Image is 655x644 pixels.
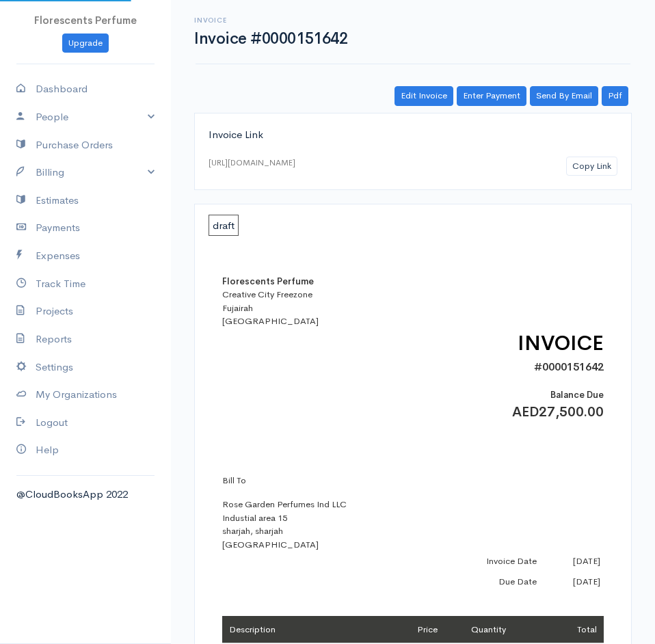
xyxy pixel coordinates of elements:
[209,127,617,143] div: Invoice Link
[62,33,109,53] a: Upgrade
[433,551,540,572] td: Invoice Date
[534,360,604,374] span: #0000151642
[530,86,598,106] a: Send By Email
[457,86,526,106] a: Enter Payment
[222,474,462,487] p: Bill To
[602,86,628,106] a: Pdf
[16,487,155,502] div: @CloudBooksApp 2022
[222,288,462,328] div: Creative City Freezone Fujairah [GEOGRAPHIC_DATA]
[433,572,540,592] td: Due Date
[550,389,604,401] span: Balance Due
[222,276,314,287] b: Florescents Perfume
[512,403,604,420] span: AED27,500.00
[34,14,137,27] span: Florescents Perfume
[540,572,604,592] td: [DATE]
[194,16,347,24] h6: Invoice
[444,616,532,643] td: Quantity
[540,551,604,572] td: [DATE]
[222,616,382,643] td: Description
[532,616,604,643] td: Total
[518,330,604,356] span: INVOICE
[194,30,347,47] h1: Invoice #0000151642
[395,86,453,106] a: Edit Invoice
[566,157,617,176] button: Copy Link
[222,474,462,552] div: Rose Garden Perfumes Ind LLC Industial area 15 sharjah, sharjah [GEOGRAPHIC_DATA]
[209,215,239,236] span: draft
[382,616,444,643] td: Price
[209,157,295,169] div: [URL][DOMAIN_NAME]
